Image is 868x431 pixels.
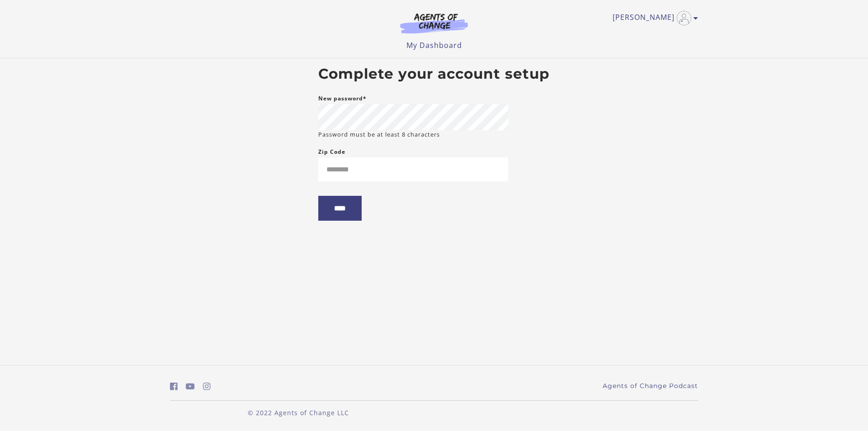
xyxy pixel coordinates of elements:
label: Zip Code [318,147,345,157]
i: https://www.instagram.com/agentsofchangeprep/ (Open in a new window) [203,382,211,391]
i: https://www.facebook.com/groups/aswbtestprep (Open in a new window) [170,382,178,391]
a: https://www.facebook.com/groups/aswbtestprep (Open in a new window) [170,380,178,393]
small: Password must be at least 8 characters [318,130,440,139]
p: © 2022 Agents of Change LLC [170,408,427,417]
h2: Complete your account setup [318,66,550,83]
a: Toggle menu [613,11,693,25]
a: https://www.youtube.com/c/AgentsofChangeTestPrepbyMeaganMitchell (Open in a new window) [186,380,195,393]
a: Agents of Change Podcast [603,381,698,391]
img: Agents of Change Logo [391,13,477,33]
label: New password* [318,93,367,104]
a: https://www.instagram.com/agentsofchangeprep/ (Open in a new window) [203,380,211,393]
a: My Dashboard [406,40,462,50]
i: https://www.youtube.com/c/AgentsofChangeTestPrepbyMeaganMitchell (Open in a new window) [186,382,195,391]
